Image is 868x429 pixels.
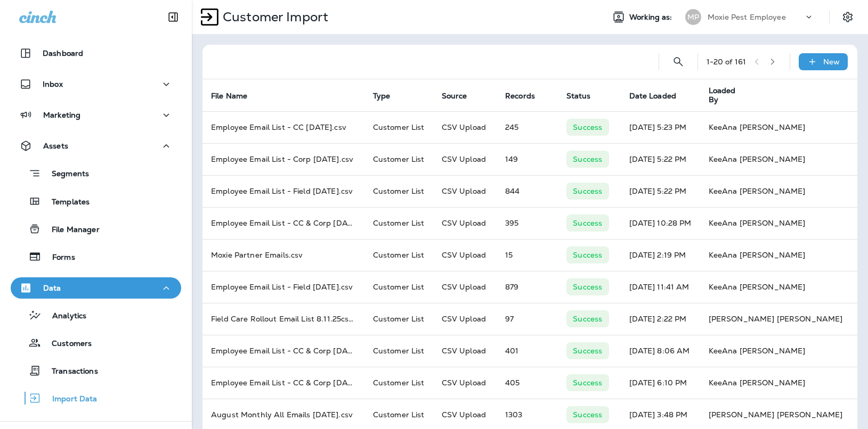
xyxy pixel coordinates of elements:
[11,332,181,354] button: Customers
[11,190,181,212] button: Templates
[566,91,605,101] span: Status
[573,410,602,419] p: Success
[433,303,497,335] td: CSV Upload
[11,387,181,409] button: Import Data
[11,43,181,64] button: Dashboard
[202,111,364,143] td: Employee Email List - CC [DATE].csv
[700,271,857,303] td: KeeAna [PERSON_NAME]
[442,91,481,101] span: Source
[11,162,181,185] button: Segments
[202,367,364,399] td: Employee Email List - CC & Corp [DATE].csv
[42,394,98,405] p: Import Data
[11,104,181,126] button: Marketing
[43,80,63,88] p: Inbox
[433,367,497,399] td: CSV Upload
[11,277,181,299] button: Data
[202,207,364,239] td: Employee Email List - CC & Corp [DATE].csv
[433,207,497,239] td: CSV Upload
[621,303,700,335] td: [DATE] 2:22 PM
[41,197,90,208] p: Templates
[364,335,433,367] td: Customer List
[41,169,89,180] p: Segments
[202,271,364,303] td: Employee Email List - Field [DATE].csv
[43,284,61,292] p: Data
[211,91,261,101] span: File Name
[41,339,92,349] p: Customers
[700,207,857,239] td: KeeAna [PERSON_NAME]
[42,311,86,321] p: Analytics
[700,367,857,399] td: KeeAna [PERSON_NAME]
[497,303,558,335] td: 97
[621,175,700,207] td: [DATE] 5:22 PM
[433,271,497,303] td: CSV Upload
[202,303,364,335] td: Field Care Rollout Email List 8.11.25csv.csv
[433,175,497,207] td: CSV Upload
[708,13,786,21] p: Moxie Pest Employee
[497,175,558,207] td: 844
[42,253,75,263] p: Forms
[707,57,747,66] div: 1 - 20 of 161
[364,111,433,143] td: Customer List
[505,91,549,101] span: Records
[497,143,558,175] td: 149
[41,367,98,377] p: Transactions
[700,303,857,335] td: [PERSON_NAME] [PERSON_NAME]
[43,142,68,150] p: Assets
[700,175,857,207] td: KeeAna [PERSON_NAME]
[497,207,558,239] td: 395
[433,239,497,271] td: CSV Upload
[364,175,433,207] td: Customer List
[497,367,558,399] td: 405
[364,367,433,399] td: Customer List
[43,49,83,57] p: Dashboard
[573,346,602,355] p: Success
[573,219,602,227] p: Success
[497,239,558,271] td: 15
[11,135,181,156] button: Assets
[211,92,247,101] span: File Name
[364,303,433,335] td: Customer List
[573,283,602,291] p: Success
[573,187,602,195] p: Success
[629,92,677,101] span: Date Loaded
[668,51,689,72] button: Search Import
[685,9,701,25] div: MP
[629,13,675,22] span: Working as:
[709,86,742,104] span: Loaded By
[442,92,467,101] span: Source
[621,335,700,367] td: [DATE] 8:06 AM
[373,91,404,101] span: Type
[158,6,188,28] button: Collapse Sidebar
[433,111,497,143] td: CSV Upload
[621,207,700,239] td: [DATE] 10:28 PM
[11,304,181,326] button: Analytics
[573,378,602,387] p: Success
[700,239,857,271] td: KeeAna [PERSON_NAME]
[202,175,364,207] td: Employee Email List - Field [DATE].csv
[433,335,497,367] td: CSV Upload
[621,111,700,143] td: [DATE] 5:23 PM
[364,271,433,303] td: Customer List
[373,92,391,101] span: Type
[202,335,364,367] td: Employee Email List - CC & Corp [DATE].csv
[364,207,433,239] td: Customer List
[823,57,840,66] p: New
[573,251,602,259] p: Success
[11,73,181,95] button: Inbox
[43,111,80,119] p: Marketing
[700,335,857,367] td: KeeAna [PERSON_NAME]
[41,225,100,235] p: File Manager
[11,359,181,382] button: Transactions
[700,143,857,175] td: KeeAna [PERSON_NAME]
[11,245,181,268] button: Forms
[11,218,181,240] button: File Manager
[433,143,497,175] td: CSV Upload
[621,239,700,271] td: [DATE] 2:19 PM
[505,92,535,101] span: Records
[573,155,602,163] p: Success
[629,91,691,101] span: Date Loaded
[573,315,602,323] p: Success
[364,143,433,175] td: Customer List
[202,143,364,175] td: Employee Email List - Corp [DATE].csv
[218,9,328,25] p: Customer Import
